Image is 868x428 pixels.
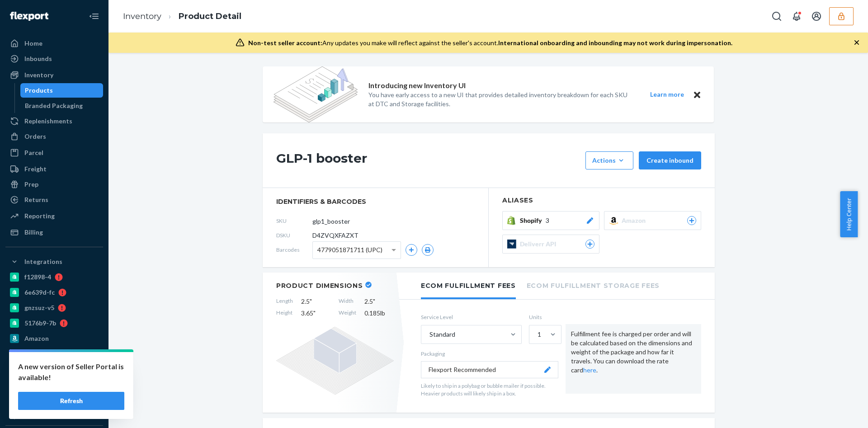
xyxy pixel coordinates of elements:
div: gnzsuz-v5 [24,303,54,312]
button: Open Search Box [768,7,786,25]
span: DSKU [276,231,312,239]
span: Amazon [622,216,649,225]
a: Returns [5,193,103,207]
button: Open notifications [788,7,806,25]
button: Amazon [604,211,701,230]
div: Inbounds [24,54,52,63]
a: Deliverr API [5,347,103,361]
p: You have early access to a new UI that provides detailed inventory breakdown for each SKU at DTC ... [368,90,633,108]
div: Parcel [24,148,43,157]
button: Flexport Recommended [421,361,558,378]
a: f12898-4 [5,270,103,284]
p: Likely to ship in a polybag or bubble mailer if possible. Heavier products will likely ship in a ... [421,382,558,397]
div: Replenishments [24,117,72,126]
h2: Product Dimensions [276,282,363,290]
a: Orders [5,129,103,144]
a: Branded Packaging [20,99,104,113]
a: Replenishments [5,114,103,128]
div: Billing [24,228,43,237]
h1: GLP-1 booster [276,151,581,169]
h2: Aliases [502,197,701,204]
span: 3.65 [301,309,330,318]
a: Inbounds [5,52,103,66]
a: Inventory [123,11,161,21]
div: f12898-4 [24,273,51,282]
span: 2.5 [301,297,330,306]
button: Deliverr API [502,235,599,254]
span: 4779051871711 (UPC) [317,242,382,258]
div: Prep [24,180,38,189]
button: Refresh [18,392,124,410]
ol: breadcrumbs [116,3,249,30]
li: Ecom Fulfillment Storage Fees [527,273,660,297]
span: identifiers & barcodes [276,197,475,206]
a: Reporting [5,209,103,223]
div: Fulfillment fee is charged per order and will be calculated based on the dimensions and weight of... [566,324,701,394]
span: " [313,309,316,317]
div: 6e639d-fc [24,288,55,297]
span: International onboarding and inbounding may not work during impersonation. [498,39,732,47]
button: Close [691,89,703,100]
li: Ecom Fulfillment Fees [421,273,516,299]
a: Product Detail [179,11,241,21]
span: D4ZVQXFAZXT [312,231,359,240]
button: Create inbound [639,151,701,169]
img: Flexport logo [10,12,48,21]
div: Actions [592,156,627,165]
div: Standard [429,330,455,339]
a: gnzsuz-v5 [5,301,103,315]
a: Home [5,36,103,51]
span: " [310,297,312,305]
a: Inventory [5,68,103,82]
span: 3 [546,216,549,225]
span: Width [339,297,356,306]
div: 1 [538,330,541,339]
span: Shopify [520,216,546,225]
a: here [583,366,596,374]
img: new-reports-banner-icon.82668bd98b6a51aee86340f2a7b77ae3.png [274,66,358,122]
div: Amazon [24,334,49,343]
span: Deliverr API [520,240,560,249]
a: Billing [5,225,103,240]
p: Introducing new Inventory UI [368,80,466,91]
a: Products [20,83,104,98]
div: Products [25,86,53,95]
p: Packaging [421,350,558,357]
label: Service Level [421,313,522,321]
div: Any updates you make will reflect against the seller's account. [248,38,732,47]
a: Add Integration [5,411,103,422]
div: Home [24,39,42,48]
div: Returns [24,195,48,204]
span: Height [276,309,293,318]
button: Close Navigation [85,7,103,25]
a: pulsetto [5,362,103,376]
div: Inventory [24,71,53,80]
a: Prep [5,177,103,192]
button: Learn more [644,89,689,100]
span: Non-test seller account: [248,39,322,47]
div: Reporting [24,212,55,221]
div: Integrations [24,257,62,266]
a: [PERSON_NAME] [5,393,103,407]
div: 5176b9-7b [24,319,56,328]
a: Freight [5,162,103,176]
a: a76299-82 [5,377,103,392]
span: SKU [276,217,312,225]
button: Help Center [840,191,858,237]
div: Orders [24,132,46,141]
button: Integrations [5,254,103,269]
span: 2.5 [364,297,394,306]
span: Length [276,297,293,306]
div: Freight [24,165,47,174]
a: 6e639d-fc [5,285,103,300]
a: Parcel [5,146,103,160]
span: Weight [339,309,356,318]
label: Units [529,313,558,321]
button: Shopify3 [502,211,599,230]
a: 5176b9-7b [5,316,103,330]
a: Amazon [5,331,103,346]
span: Barcodes [276,246,312,254]
div: Branded Packaging [25,101,83,110]
input: Standard [429,330,429,339]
